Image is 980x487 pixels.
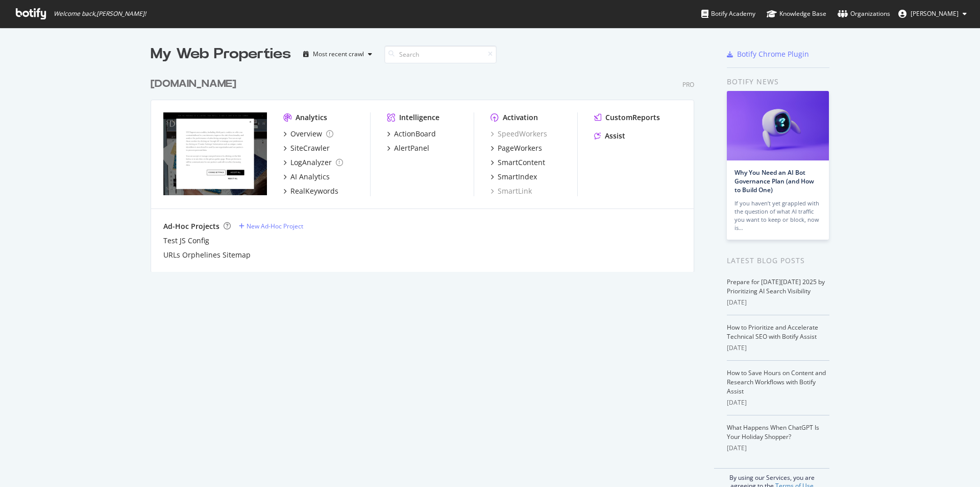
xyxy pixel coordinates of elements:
[151,44,291,64] div: My Web Properties
[313,51,364,57] div: Most recent crawl
[727,277,825,295] a: Prepare for [DATE][DATE] 2025 by Prioritizing AI Search Visibility
[384,45,497,63] input: Search
[491,186,532,196] a: SmartLink
[283,129,333,139] a: Overview
[239,222,303,230] a: New Ad-Hoc Project
[727,49,809,59] a: Botify Chrome Plugin
[727,343,829,353] div: [DATE]
[734,168,814,194] a: Why You Need an AI Bot Governance Plan (and How to Build One)
[727,444,829,453] div: [DATE]
[498,157,545,168] div: SmartContent
[911,9,959,18] span: Zineb Seffar
[491,172,537,182] a: SmartIndex
[290,157,332,168] div: LogAnalyzer
[290,172,330,182] div: AI Analytics
[498,143,542,153] div: PageWorkers
[682,80,694,89] div: Pro
[163,112,267,195] img: st-dupont.com
[594,131,625,141] a: Assist
[163,221,219,231] div: Ad-Hoc Projects
[283,186,338,196] a: RealKeywords
[727,76,829,87] div: Botify news
[727,398,829,407] div: [DATE]
[727,323,818,341] a: How to Prioritize and Accelerate Technical SEO with Botify Assist
[701,9,755,19] div: Botify Academy
[727,298,829,307] div: [DATE]
[296,112,327,123] div: Analytics
[163,250,251,260] a: URLs Orphelines Sitemap
[290,143,330,153] div: SiteCrawler
[734,199,821,232] div: If you haven’t yet grappled with the question of what AI traffic you want to keep or block, now is…
[605,131,625,141] div: Assist
[491,157,545,168] a: SmartContent
[727,255,829,266] div: Latest Blog Posts
[394,129,436,139] div: ActionBoard
[151,77,236,91] div: [DOMAIN_NAME]
[838,9,890,19] div: Organizations
[163,236,209,246] a: Test JS Config
[605,112,660,123] div: CustomReports
[594,112,660,123] a: CustomReports
[283,143,330,153] a: SiteCrawler
[151,64,702,272] div: grid
[503,112,538,123] div: Activation
[394,143,429,153] div: AlertPanel
[283,157,343,168] a: LogAnalyzer
[283,172,330,182] a: AI Analytics
[247,222,303,230] div: New Ad-Hoc Project
[727,368,826,396] a: How to Save Hours on Content and Research Workflows with Botify Assist
[387,129,436,139] a: ActionBoard
[890,6,975,22] button: [PERSON_NAME]
[290,186,338,196] div: RealKeywords
[290,129,322,139] div: Overview
[737,49,809,59] div: Botify Chrome Plugin
[491,143,542,153] a: PageWorkers
[491,129,547,139] a: SpeedWorkers
[727,91,829,160] img: Why You Need an AI Bot Governance Plan (and How to Build One)
[387,143,429,153] a: AlertPanel
[151,77,240,91] a: [DOMAIN_NAME]
[767,9,826,19] div: Knowledge Base
[399,112,439,123] div: Intelligence
[498,172,537,182] div: SmartIndex
[54,10,146,18] span: Welcome back, [PERSON_NAME] !
[727,423,819,441] a: What Happens When ChatGPT Is Your Holiday Shopper?
[299,46,376,62] button: Most recent crawl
